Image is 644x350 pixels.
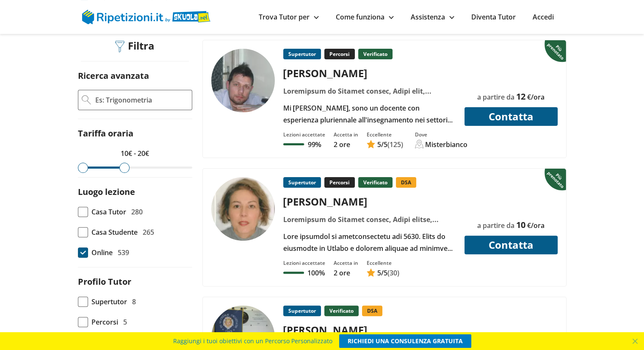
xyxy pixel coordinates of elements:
img: Filtra filtri mobile [115,41,124,53]
div: Loremipsum do Sitamet consec, Adipi elitse, Doeiusm te incididu, Utlaboreetd m aliquaen, Adminimv... [280,214,459,225]
span: 8 [132,296,136,308]
span: 12 [516,91,525,102]
span: a partire da [477,221,514,230]
div: [PERSON_NAME] [280,194,459,208]
div: Dove [415,131,467,138]
p: Verificato [358,49,392,59]
span: 10 [516,219,525,231]
span: 539 [118,247,129,258]
span: €/ora [527,221,544,230]
div: Lore ipsumdol si ametconsectetu adi 5630. Elits do eiusmodte in Utlabo e dolorem aliquae ad minim... [280,231,459,254]
p: Supertutor [283,177,321,188]
img: tutor a Misterbianco - LUCA [211,49,275,112]
div: [PERSON_NAME] [280,66,459,80]
span: a partire da [477,92,514,102]
img: tutor a cernusco sul naviglio - ALESSIA [211,177,275,241]
label: Profilo Tutor [78,276,131,287]
span: (125) [387,140,403,149]
p: 2 ore [334,140,358,149]
a: logo Skuola.net | Ripetizioni.it [82,11,210,21]
span: 5 [123,316,127,328]
p: DSA [396,177,416,188]
span: 265 [143,226,154,238]
p: Percorsi [324,177,355,188]
p: 10€ - 20€ [78,147,192,159]
span: Online [91,247,113,258]
div: Eccellente [367,259,399,267]
a: RICHIEDI UNA CONSULENZA GRATUITA [339,334,471,348]
p: Supertutor [283,306,321,316]
span: Percorsi [91,316,118,328]
div: Accetta in [334,259,358,267]
div: Lezioni accettate [283,131,325,138]
a: Assistenza [411,12,454,22]
div: Filtra [112,40,158,53]
span: Supertutor [91,296,127,308]
span: Casa Studente [91,226,138,238]
span: 280 [131,206,143,218]
p: 99% [308,140,321,149]
img: logo Skuola.net | Ripetizioni.it [82,10,210,24]
div: [PERSON_NAME] [280,323,459,337]
a: Diventa Tutor [471,12,516,22]
label: Luogo lezione [78,186,135,197]
span: /5 [377,140,387,149]
span: (30) [387,268,399,278]
button: Contatta [464,107,558,126]
a: 5/5(30) [367,268,399,278]
img: Piu prenotato [544,39,568,62]
span: /5 [377,268,387,278]
span: €/ora [527,92,544,102]
button: Contatta [464,236,558,254]
div: Loremipsum do Sitamet consec, Adipi elit, Seddoeiusmod, Tempori, Utlabor etdolor, Magnaal enimadm... [280,85,459,97]
a: Accedi [533,12,554,22]
p: Percorsi [324,49,355,59]
p: Verificato [324,306,359,316]
img: Ricerca Avanzata [82,95,91,105]
p: Supertutor [283,49,321,59]
img: Piu prenotato [544,168,568,191]
label: Ricerca avanzata [78,70,149,81]
div: Lezioni accettate [283,259,325,267]
a: Come funziona [336,12,394,22]
div: Eccellente [367,131,403,138]
div: Mi [PERSON_NAME], sono un docente con esperienza pluriennale all'insegnamento nei settori pubblic... [280,102,459,126]
p: 100% [307,268,325,278]
span: Raggiungi i tuoi obiettivi con un Percorso Personalizzato [173,334,332,348]
span: 5 [377,268,381,278]
a: Trova Tutor per [259,12,319,22]
a: 5/5(125) [367,140,403,149]
input: Es: Trigonometria [94,94,188,106]
span: 5 [377,140,381,149]
div: Misterbianco [425,140,467,149]
p: Verificato [358,177,392,188]
label: Tariffa oraria [78,128,133,139]
p: 2 ore [334,268,358,278]
span: Casa Tutor [91,206,126,218]
div: Accetta in [334,131,358,138]
p: DSA [362,306,382,316]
